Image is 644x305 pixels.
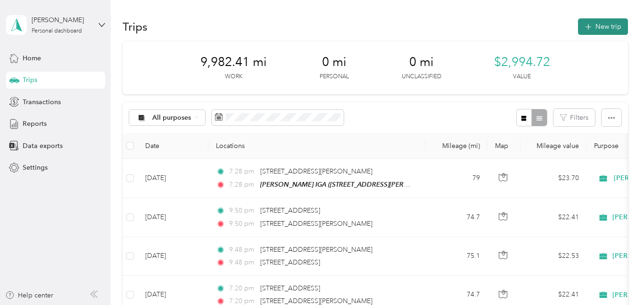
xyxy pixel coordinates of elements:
td: [DATE] [138,159,208,198]
span: Settings [23,163,48,173]
td: 79 [425,159,487,198]
td: [DATE] [138,237,208,276]
span: 7:20 pm [229,283,256,294]
span: [STREET_ADDRESS][PERSON_NAME] [260,167,372,175]
th: Mileage value [520,133,586,159]
th: Mileage (mi) [425,133,487,159]
td: $23.70 [520,159,586,198]
span: Trips [23,75,37,85]
span: [STREET_ADDRESS][PERSON_NAME] [260,246,372,254]
th: Locations [208,133,425,159]
th: Map [487,133,520,159]
span: Transactions [23,97,61,107]
span: 9:48 pm [229,245,256,255]
span: [STREET_ADDRESS] [260,284,320,292]
p: Unclassified [402,73,441,81]
span: [STREET_ADDRESS] [260,206,320,214]
span: [STREET_ADDRESS][PERSON_NAME] [260,297,372,305]
td: $22.41 [520,198,586,237]
span: 7:28 pm [229,166,256,177]
td: [DATE] [138,198,208,237]
div: Personal dashboard [32,28,82,34]
h1: Trips [123,22,148,32]
div: [PERSON_NAME] [32,15,91,25]
span: 7:28 pm [229,180,256,190]
span: 9,982.41 mi [200,55,267,70]
span: 9:50 pm [229,219,256,229]
td: 75.1 [425,237,487,276]
button: Help center [5,290,53,300]
td: $22.53 [520,237,586,276]
span: Home [23,53,41,63]
button: Filters [553,109,595,126]
button: New trip [578,18,628,35]
span: Data exports [23,141,63,151]
span: [PERSON_NAME] IGA ([STREET_ADDRESS][PERSON_NAME][PERSON_NAME]) [260,181,498,189]
span: Reports [23,119,47,129]
td: 74.7 [425,198,487,237]
iframe: Everlance-gr Chat Button Frame [591,252,644,305]
span: 0 mi [409,55,434,70]
span: $2,994.72 [494,55,550,70]
p: Value [513,73,531,81]
span: All purposes [152,115,191,121]
span: 0 mi [322,55,347,70]
span: 9:48 pm [229,257,256,268]
span: [STREET_ADDRESS][PERSON_NAME] [260,220,372,228]
p: Personal [320,73,349,81]
p: Work [225,73,242,81]
th: Date [138,133,208,159]
span: [STREET_ADDRESS] [260,258,320,266]
span: 9:50 pm [229,206,256,216]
